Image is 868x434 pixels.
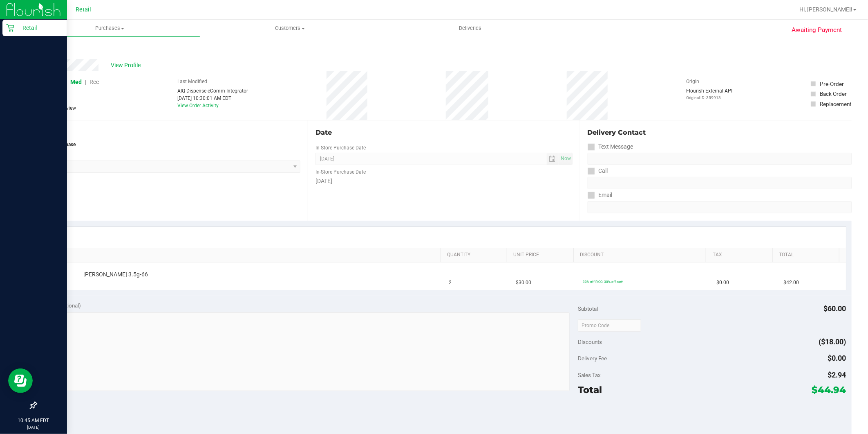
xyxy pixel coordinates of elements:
[686,87,732,101] div: Flourish External API
[315,144,366,151] label: In-Store Purchase Date
[315,168,366,176] label: In-Store Purchase Date
[83,271,148,278] span: [PERSON_NAME] 3.5g-66
[820,100,851,108] div: Replacement
[449,279,452,287] span: 2
[513,252,570,258] a: Unit Price
[578,372,601,378] span: Sales Tax
[828,371,846,379] span: $2.94
[578,335,602,349] span: Discounts
[588,128,852,138] div: Delivery Contact
[799,6,852,13] span: Hi, [PERSON_NAME]!
[315,128,572,138] div: Date
[177,87,248,95] div: AIQ Dispense eComm Integrator
[578,384,602,396] span: Total
[14,23,63,33] p: Retail
[177,78,207,85] label: Last Modified
[828,354,846,362] span: $0.00
[588,165,608,177] label: Call
[812,384,846,396] span: $44.94
[4,417,63,424] p: 10:45 AM EDT
[177,95,248,102] div: [DATE] 10:30:01 AM EDT
[792,25,842,35] span: Awaiting Payment
[588,177,852,189] input: Format: (999) 999-9999
[784,279,799,287] span: $42.00
[578,355,607,362] span: Delivery Fee
[686,95,732,101] p: Original ID: 359913
[824,304,846,313] span: $60.00
[380,20,560,37] a: Deliveries
[70,79,82,85] span: Med
[588,189,613,201] label: Email
[713,252,770,258] a: Tax
[686,78,699,85] label: Origin
[89,79,99,85] span: Rec
[820,80,844,88] div: Pre-Order
[819,337,846,346] span: ($18.00)
[448,25,492,32] span: Deliveries
[111,61,143,70] span: View Profile
[20,25,200,32] span: Purchases
[820,90,847,98] div: Back Order
[588,141,633,153] label: Text Message
[315,177,572,185] div: [DATE]
[200,20,380,37] a: Customers
[48,252,437,258] a: SKU
[583,280,623,284] span: 30% off RICC: 30% off each
[20,20,200,37] a: Purchases
[578,319,641,332] input: Promo Code
[779,252,836,258] a: Total
[580,252,703,258] a: Discount
[578,305,598,312] span: Subtotal
[177,103,219,108] a: View Order Activity
[76,6,91,13] span: Retail
[36,128,300,138] div: Location
[717,279,729,287] span: $0.00
[200,25,380,32] span: Customers
[4,424,63,430] p: [DATE]
[447,252,504,258] a: Quantity
[8,368,33,393] iframe: Resource center
[516,279,531,287] span: $30.00
[588,153,852,165] input: Format: (999) 999-9999
[85,79,86,85] span: |
[6,24,14,32] inline-svg: Retail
